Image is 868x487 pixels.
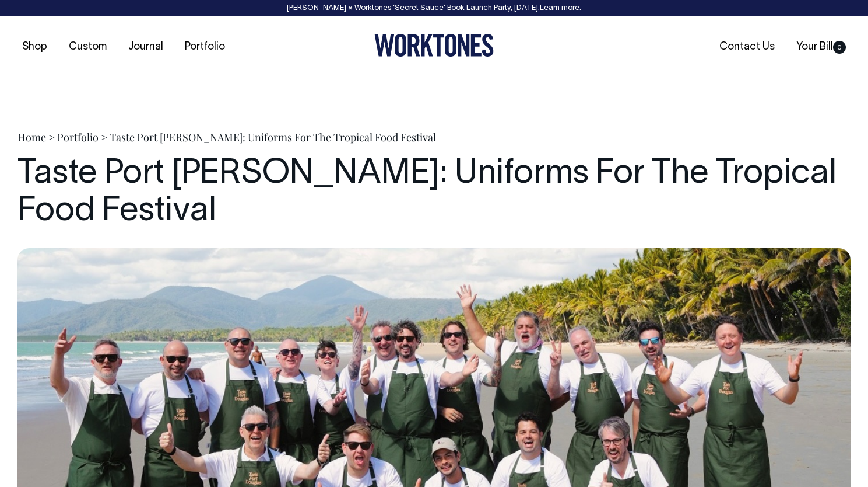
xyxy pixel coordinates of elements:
[57,130,99,144] a: Portfolio
[12,4,856,12] div: [PERSON_NAME] × Worktones ‘Secret Sauce’ Book Launch Party, [DATE]. .
[833,41,846,54] span: 0
[124,37,168,57] a: Journal
[792,37,851,57] a: Your Bill0
[715,37,779,57] a: Contact Us
[48,130,55,144] span: >
[540,5,579,12] a: Learn more
[110,130,436,144] span: Taste Port [PERSON_NAME]: Uniforms For The Tropical Food Festival
[17,156,851,231] h1: Taste Port [PERSON_NAME]: Uniforms For The Tropical Food Festival
[101,130,107,144] span: >
[17,130,46,144] a: Home
[64,37,111,57] a: Custom
[180,37,230,57] a: Portfolio
[17,37,52,57] a: Shop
